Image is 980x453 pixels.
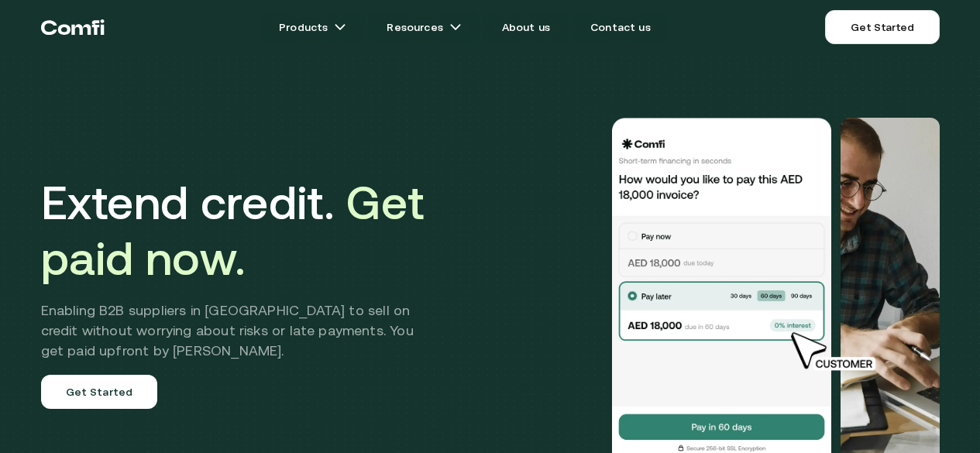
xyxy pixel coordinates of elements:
[572,12,669,43] a: Contact us
[483,12,569,43] a: About us
[368,12,480,43] a: Resourcesarrow icons
[260,12,365,43] a: Productsarrow icons
[41,4,105,50] a: Return to the top of the Comfi home page
[825,10,939,44] a: Get Started
[41,375,158,409] a: Get Started
[449,21,462,33] img: arrow icons
[41,300,437,361] h2: Enabling B2B suppliers in [GEOGRAPHIC_DATA] to sell on credit without worrying about risks or lat...
[779,330,892,373] img: cursor
[41,175,437,287] h1: Extend credit.
[334,21,346,33] img: arrow icons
